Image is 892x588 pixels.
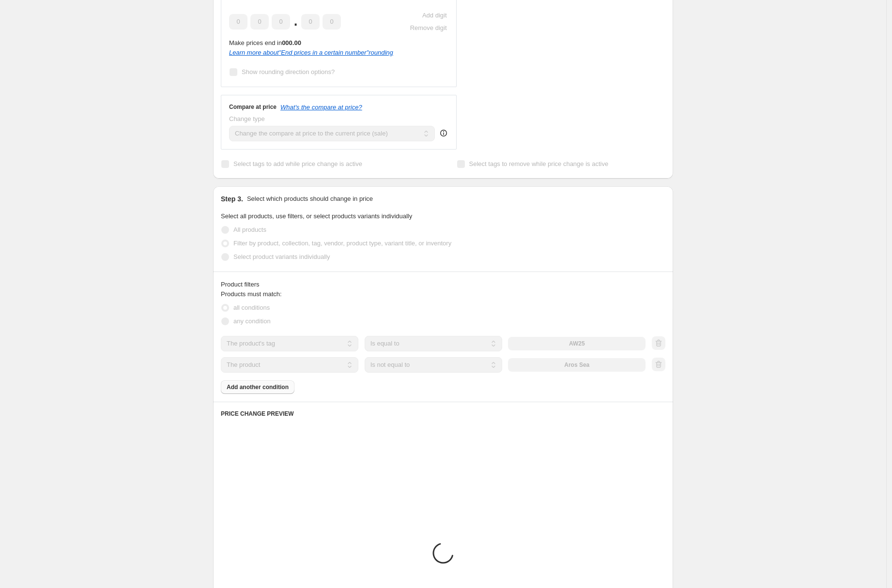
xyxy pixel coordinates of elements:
[242,68,335,75] span: Show rounding direction options?
[469,160,609,167] span: Select tags to remove while price change is active
[221,410,665,418] h6: PRICE CHANGE PREVIEW
[233,160,362,167] span: Select tags to add while price change is active
[280,104,362,111] button: What's the compare at price?
[282,39,301,46] b: 000.00
[247,194,373,204] p: Select which products should change in price
[229,115,265,122] span: Change type
[221,194,243,204] h2: Step 3.
[293,14,298,30] span: .
[250,14,269,30] input: ﹡
[229,49,393,56] i: Learn more about " End prices in a certain number " rounding
[233,240,451,247] span: Filter by product, collection, tag, vendor, product type, variant title, or inventory
[229,14,247,30] input: ﹡
[229,103,277,111] h3: Compare at price
[323,14,341,30] input: ﹡
[221,290,282,298] span: Products must match:
[233,226,266,233] span: All products
[221,212,412,220] span: Select all products, use filters, or select products variants individually
[439,128,448,138] div: help
[229,49,393,56] a: Learn more about"End prices in a certain number"rounding
[221,280,665,289] div: Product filters
[233,304,270,311] span: all conditions
[301,14,320,30] input: ﹡
[229,39,301,46] span: Make prices end in
[233,253,330,260] span: Select product variants individually
[233,317,271,325] span: any condition
[272,14,290,30] input: ﹡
